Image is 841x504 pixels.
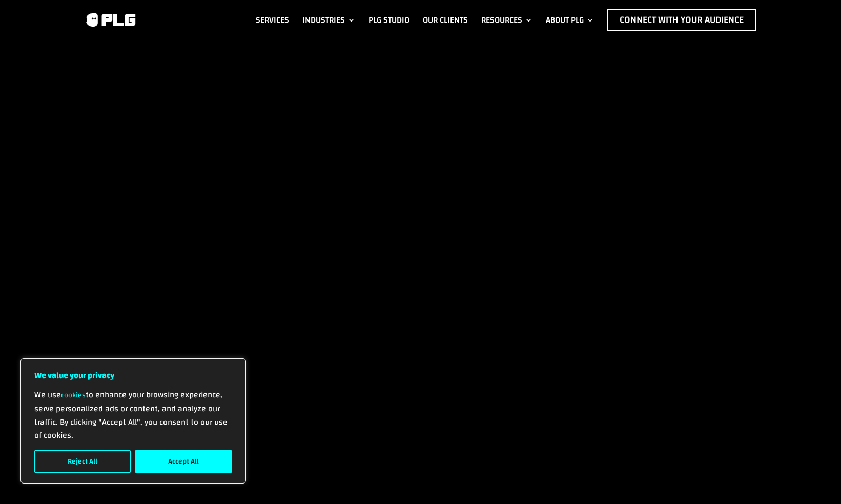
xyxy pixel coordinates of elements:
[481,9,532,31] a: Resources
[34,450,131,473] button: Reject All
[34,388,232,442] p: We use to enhance your browsing experience, serve personalized ads or content, and analyze our tr...
[423,9,468,31] a: Our Clients
[368,9,409,31] a: PLG Studio
[302,9,355,31] a: Industries
[607,9,756,31] a: Connect with Your Audience
[61,389,86,402] a: cookies
[135,450,232,473] button: Accept All
[546,9,594,31] a: About PLG
[256,9,289,31] a: Services
[20,358,246,484] div: We value your privacy
[34,369,232,382] p: We value your privacy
